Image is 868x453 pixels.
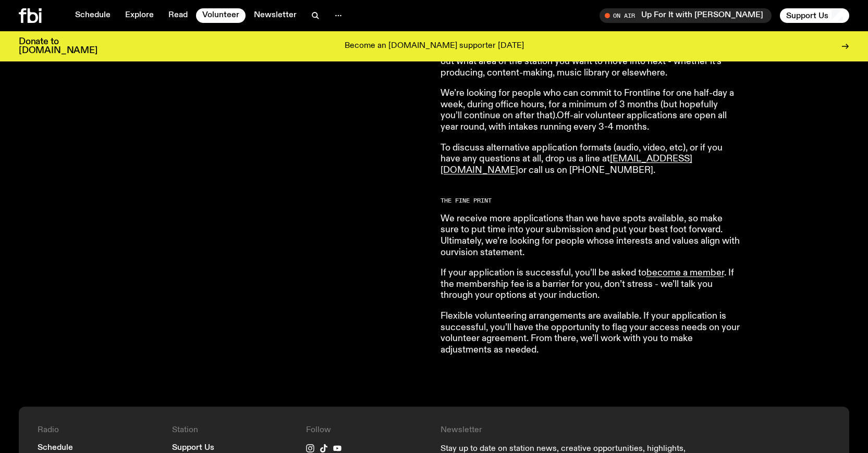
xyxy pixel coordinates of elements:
[69,8,117,23] a: Schedule
[162,8,194,23] a: Read
[172,425,294,435] h4: Station
[196,8,246,23] a: Volunteer
[38,425,160,435] h4: Radio
[454,248,524,257] a: vision statement.
[786,11,828,20] span: Support Us
[38,444,73,452] a: Schedule
[19,37,97,55] h3: Donate to [DOMAIN_NAME]
[441,154,692,175] a: [EMAIL_ADDRESS][DOMAIN_NAME]
[441,425,696,435] h4: Newsletter
[441,311,741,356] p: Flexible volunteering arrangements are available. If your application is successful, you’ll have ...
[172,444,214,452] a: Support Us
[441,88,741,133] p: We’re looking for people who can commit to Frontline for one half-day a week, during office hours...
[345,42,524,51] p: Become an [DOMAIN_NAME] supporter [DATE]
[119,8,160,23] a: Explore
[441,143,741,177] p: To discuss alternative application formats (audio, video, etc), or if you have any questions at a...
[441,213,741,258] p: We receive more applications than we have spots available, so make sure to put time into your sub...
[646,268,724,278] a: become a member
[780,8,849,23] button: Support Us
[306,425,428,435] h4: Follow
[248,8,303,23] a: Newsletter
[441,198,741,204] h2: The Fine Print
[441,268,741,301] p: If your application is successful, you’ll be asked to . If the membership fee is a barrier for yo...
[600,8,772,23] button: On AirUp For It with [PERSON_NAME]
